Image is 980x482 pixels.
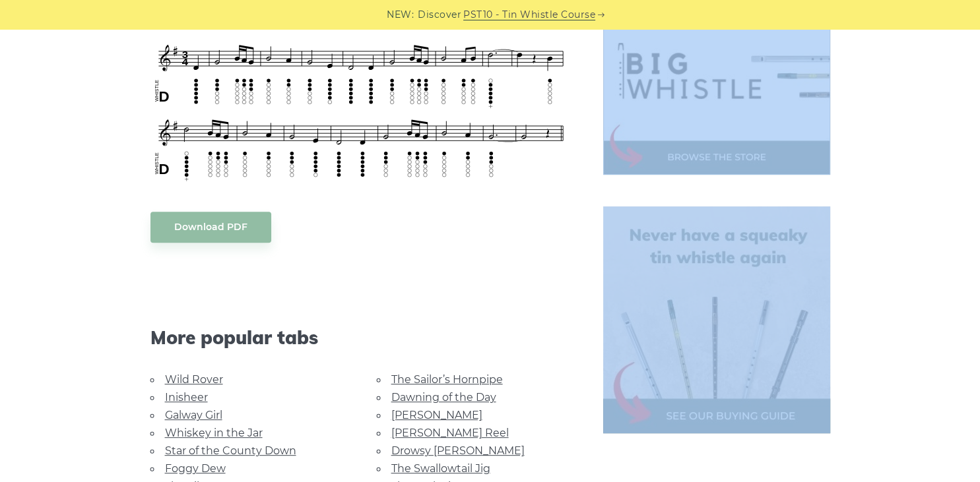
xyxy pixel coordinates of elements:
[391,427,509,439] a: [PERSON_NAME] Reel
[165,373,223,386] a: Wild Rover
[165,409,222,421] a: Galway Girl
[603,206,830,433] img: tin whistle buying guide
[165,391,208,404] a: Inisheer
[150,212,271,243] a: Download PDF
[463,7,595,22] a: PST10 - Tin Whistle Course
[150,6,572,185] img: Amazing Grace Tin Whistle Tab & Sheet Music
[391,409,482,421] a: [PERSON_NAME]
[418,7,461,22] span: Discover
[387,7,414,22] span: NEW:
[150,326,572,349] span: More popular tabs
[165,462,226,475] a: Foggy Dew
[391,373,503,386] a: The Sailor’s Hornpipe
[165,444,296,457] a: Star of the County Down
[391,391,496,404] a: Dawning of the Day
[165,427,263,439] a: Whiskey in the Jar
[391,444,525,457] a: Drowsy [PERSON_NAME]
[391,462,490,475] a: The Swallowtail Jig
